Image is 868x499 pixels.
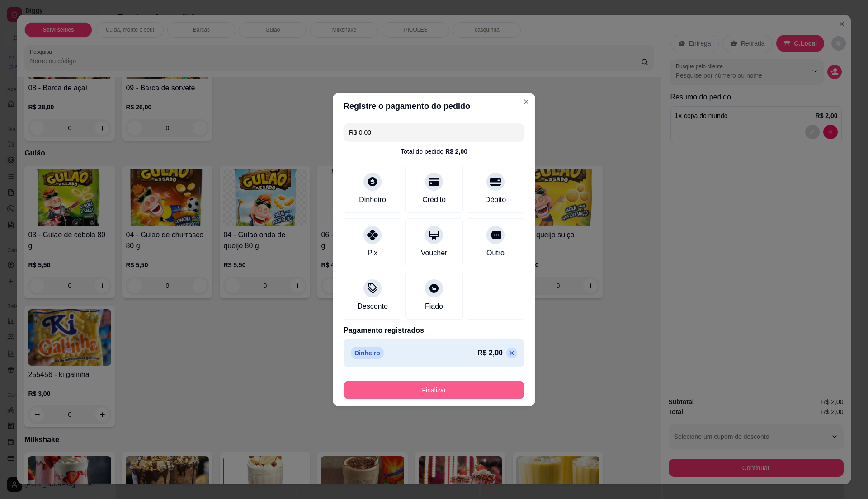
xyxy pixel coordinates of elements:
div: Total do pedido [401,147,467,156]
div: Pix [368,248,377,259]
div: Fiado [425,301,443,312]
div: R$ 2,00 [445,147,467,156]
div: Desconto [357,301,388,312]
p: Dinheiro [351,347,384,359]
p: Pagamento registrados [344,325,524,336]
div: Débito [485,194,506,205]
input: Ex.: hambúrguer de cordeiro [349,123,519,141]
p: R$ 2,00 [477,348,503,358]
button: Close [519,94,533,109]
div: Voucher [421,248,448,259]
div: Outro [486,248,505,259]
div: Crédito [422,194,446,205]
header: Registre o pagamento do pedido [333,93,535,120]
div: Dinheiro [359,194,386,205]
button: Finalizar [344,381,524,399]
